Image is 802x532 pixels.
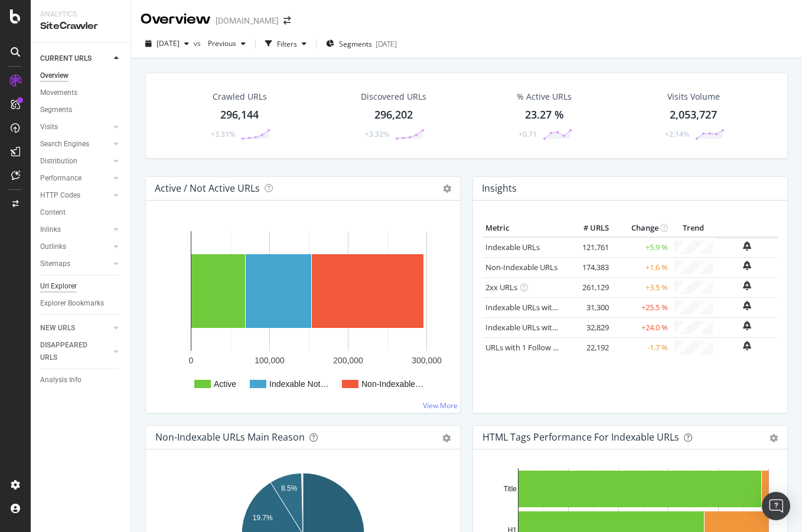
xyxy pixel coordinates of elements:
a: View More [423,400,458,411]
a: 2xx URLs [485,282,517,293]
td: +25.5 % [612,297,671,317]
a: Indexable URLs with Bad H1 [485,302,584,313]
th: Metric [482,219,565,237]
text: Indexable Not… [269,379,328,389]
div: Search Engines [40,138,89,150]
div: NEW URLS [40,322,75,334]
a: Overview [40,70,122,82]
a: Url Explorer [40,280,122,293]
h4: Active / Not Active URLs [155,180,260,196]
div: Analysis Info [40,374,81,386]
a: Non-Indexable URLs [485,262,558,272]
text: 100,000 [255,356,285,365]
div: Non-Indexable URLs Main Reason [155,431,305,443]
a: Search Engines [40,138,110,150]
div: Analytics [40,9,121,19]
div: Visits Volume [667,91,720,103]
a: Movements [40,87,122,99]
div: 296,144 [220,107,259,123]
div: SiteCrawler [40,19,121,33]
div: Discovered URLs [361,91,426,103]
div: gear [770,434,778,442]
div: [DOMAIN_NAME] [216,15,279,27]
a: Outlinks [40,241,110,253]
div: HTML Tags Performance for Indexable URLs [482,431,679,443]
a: Segments [40,104,122,116]
div: Crawled URLs [213,91,267,103]
text: 0 [189,356,194,365]
div: +2.14% [665,129,689,139]
span: 2025 Aug. 16th [157,38,180,48]
td: 32,829 [565,317,612,337]
div: bell-plus [743,261,751,270]
a: Indexable URLs [485,242,540,252]
button: Previous [203,34,250,53]
a: NEW URLS [40,322,110,334]
div: Overview [40,70,69,82]
div: 23.27 % [525,107,564,123]
div: Distribution [40,155,77,168]
div: bell-plus [743,301,751,310]
div: Content [40,206,66,219]
div: DISAPPEARED URLS [40,339,100,364]
td: 22,192 [565,337,612,357]
div: % Active URLs [517,91,572,103]
div: Open Intercom Messenger [762,492,790,520]
h4: Insights [482,180,517,196]
div: Overview [141,9,211,29]
td: 174,383 [565,257,612,277]
a: Visits [40,121,110,133]
div: Visits [40,121,58,133]
a: Inlinks [40,224,110,236]
a: Analysis Info [40,374,122,386]
td: 261,129 [565,277,612,297]
div: CURRENT URLS [40,52,92,65]
div: 2,053,727 [670,107,717,123]
div: Outlinks [40,241,66,253]
div: arrow-right-arrow-left [283,17,291,25]
div: 296,202 [374,107,413,123]
div: bell-plus [743,321,751,330]
a: HTTP Codes [40,189,110,202]
span: vs [194,38,203,48]
a: Indexable URLs with Bad Description [485,322,614,333]
div: Movements [40,87,77,99]
th: Trend [671,219,716,237]
span: Previous [203,38,236,48]
a: Explorer Bookmarks [40,297,122,310]
div: HTTP Codes [40,189,80,202]
text: Title [504,485,517,493]
td: 31,300 [565,297,612,317]
div: +0.71 [519,129,537,139]
th: # URLS [565,219,612,237]
td: +1.6 % [612,257,671,277]
a: Content [40,206,122,219]
text: Active [214,379,236,389]
div: +3.32% [365,129,389,139]
div: bell-plus [743,281,751,290]
text: 19.7% [253,514,273,522]
div: Segments [40,104,72,116]
svg: A chart. [155,219,451,403]
text: 8.5% [281,484,298,492]
td: +24.0 % [612,317,671,337]
div: Performance [40,172,81,185]
div: gear [442,434,451,442]
td: +5.9 % [612,237,671,258]
div: bell-plus [743,341,751,350]
text: 300,000 [412,356,442,365]
div: [DATE] [376,39,397,49]
button: Segments[DATE] [321,34,402,53]
i: Options [443,185,451,193]
div: Inlinks [40,224,61,236]
a: URLs with 1 Follow Inlink [485,342,572,353]
div: Url Explorer [40,280,77,293]
button: [DATE] [141,34,194,53]
div: +3.31% [211,129,235,139]
td: -1.7 % [612,337,671,357]
button: Filters [260,34,311,53]
div: Filters [277,39,297,49]
text: 200,000 [333,356,363,365]
a: CURRENT URLS [40,52,110,65]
